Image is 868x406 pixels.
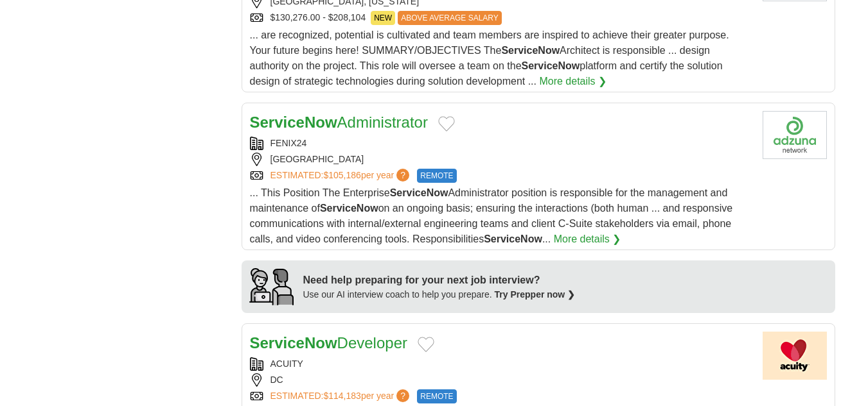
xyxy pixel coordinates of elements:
span: ? [396,169,409,182]
a: More details ❯ [539,74,607,89]
div: FENIX24 [250,137,752,150]
span: $114,183 [323,391,360,401]
img: Acuity logo [763,332,827,380]
span: ABOVE AVERAGE SALARY [398,11,502,25]
span: ? [396,389,409,402]
strong: ServiceNow [484,233,542,244]
span: $105,186 [323,170,360,180]
a: ESTIMATED:$105,186per year? [270,169,412,183]
span: ... are recognized, potential is cultivated and team members are inspired to achieve their greate... [250,30,729,87]
strong: ServiceNow [250,334,337,351]
div: Use our AI interview coach to help you prepare. [303,288,576,301]
button: Add to favorite jobs [438,116,455,131]
strong: ServiceNow [250,114,337,131]
span: NEW [371,11,395,25]
a: Try Prepper now ❯ [495,289,576,300]
a: ESTIMATED:$114,183per year? [270,389,412,403]
img: Company logo [763,111,827,159]
a: More details ❯ [554,232,621,247]
div: [GEOGRAPHIC_DATA] [250,153,752,166]
button: Add to favorite jobs [418,337,434,352]
a: ACUITY [270,359,303,369]
strong: ServiceNow [501,45,560,56]
strong: ServiceNow [522,60,580,71]
strong: ServiceNow [390,187,448,198]
span: REMOTE [417,169,456,183]
div: $130,276.00 - $208,104 [250,11,752,25]
strong: ServiceNow [320,203,378,214]
span: ... This Position The Enterprise Administrator position is responsible for the management and mai... [250,187,733,244]
div: Need help preparing for your next job interview? [303,273,576,288]
a: ServiceNowDeveloper [250,334,407,351]
span: REMOTE [417,389,456,403]
div: DC [250,373,752,387]
a: ServiceNowAdministrator [250,114,428,131]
